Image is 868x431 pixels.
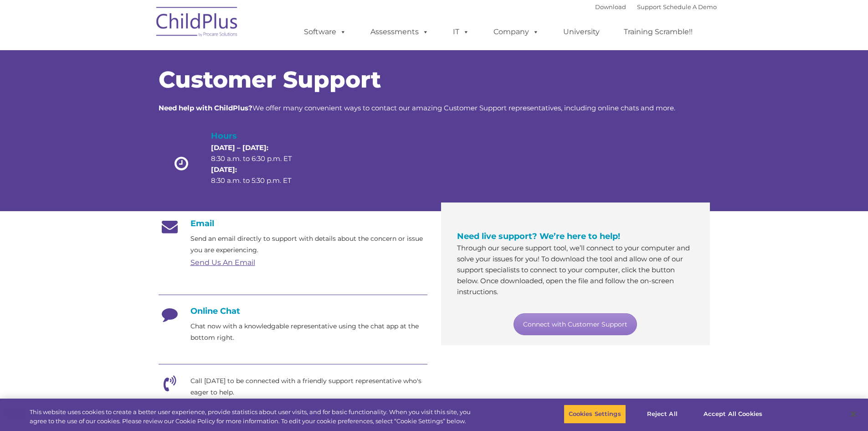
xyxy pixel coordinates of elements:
[211,165,237,174] strong: [DATE]:
[159,104,675,112] span: We offer many convenient ways to contact our amazing Customer Support representatives, including ...
[211,130,308,142] h4: Hours
[554,23,609,41] a: University
[564,405,626,424] button: Cookies Settings
[699,405,767,424] button: Accept All Cookies
[595,3,626,10] a: Download
[190,375,427,398] p: Call [DATE] to be connected with a friendly support representative who's eager to help.
[444,23,478,41] a: IT
[457,231,620,241] span: Need live support? We’re here to help!
[361,23,438,41] a: Assessments
[152,0,243,46] img: ChildPlus by Procare Solutions
[30,408,478,426] div: This website uses cookies to create a better user experience, provide statistics about user visit...
[663,3,717,10] a: Schedule A Demo
[159,218,427,228] h4: Email
[457,243,694,297] p: Through our secure support tool, we’ll connect to your computer and solve your issues for you! To...
[159,104,252,112] strong: Need help with ChildPlus?
[484,23,548,41] a: Company
[159,306,427,316] h4: Online Chat
[159,66,381,93] span: Customer Support
[211,143,268,152] strong: [DATE] – [DATE]:
[843,404,863,424] button: Close
[190,321,427,343] p: Chat now with a knowledgable representative using the chat app at the bottom right.
[295,23,355,41] a: Software
[637,3,661,10] a: Support
[615,23,702,41] a: Training Scramble!!
[634,405,691,424] button: Reject All
[595,3,717,10] font: |
[211,142,308,186] p: 8:30 a.m. to 6:30 p.m. ET 8:30 a.m. to 5:30 p.m. ET
[190,233,427,256] p: Send an email directly to support with details about the concern or issue you are experiencing.
[514,313,637,335] a: Connect with Customer Support
[190,258,255,267] a: Send Us An Email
